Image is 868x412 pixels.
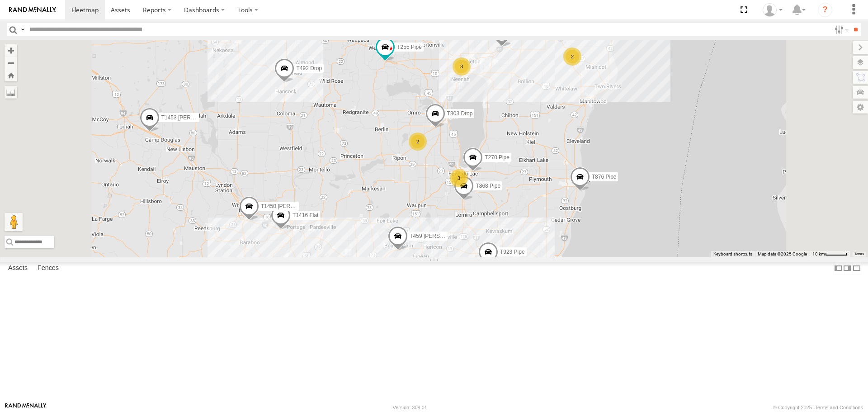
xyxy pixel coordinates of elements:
button: Zoom in [5,44,17,57]
span: T868 Pipe [476,183,500,189]
span: T1416 Flat [292,212,318,218]
i: ? [818,3,832,17]
img: rand-logo.svg [9,7,56,13]
span: Map data ©2025 Google [758,251,807,256]
span: T255 Pipe [397,44,422,50]
label: Hide Summary Table [852,262,861,275]
label: Dock Summary Table to the Left [834,262,843,275]
a: Terms and Conditions [815,405,863,410]
span: T459 [PERSON_NAME] Flat [410,233,479,239]
div: Version: 308.01 [393,405,427,410]
label: Fences [33,262,63,275]
div: 2 [409,133,427,151]
button: Map Scale: 10 km per 45 pixels [810,251,850,257]
span: T303 Drop [447,110,473,117]
button: Zoom out [5,57,17,69]
label: Dock Summary Table to the Right [843,262,852,275]
span: T876 Pipe [592,174,617,180]
span: 10 km [812,251,825,256]
div: 2 [563,47,581,66]
div: AJ Klotz [759,3,786,17]
label: Search Query [19,23,26,36]
a: Terms (opens in new tab) [854,252,864,256]
button: Drag Pegman onto the map to open Street View [5,213,23,231]
label: Assets [4,262,32,275]
label: Measure [5,86,17,99]
span: T270 Pipe [485,154,509,161]
div: 3 [453,57,471,76]
a: Visit our Website [5,403,47,412]
span: T1453 [PERSON_NAME] Flat [161,114,233,121]
label: Search Filter Options [831,23,850,36]
span: T923 Pipe [500,249,525,256]
label: Map Settings [853,101,868,114]
span: T492 Drop [296,65,322,71]
button: Keyboard shortcuts [713,251,752,257]
span: T1450 [PERSON_NAME] Flat [261,204,333,210]
div: 3 [450,169,468,187]
button: Zoom Home [5,69,17,81]
div: © Copyright 2025 - [773,405,863,410]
